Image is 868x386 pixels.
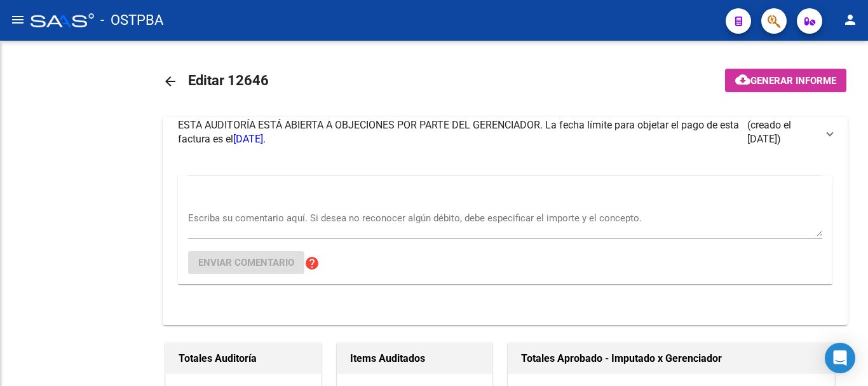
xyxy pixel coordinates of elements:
span: - OSTPBA [100,6,163,34]
div: Open Intercom Messenger [825,343,855,373]
mat-icon: person [843,12,858,27]
mat-icon: cloud_download [735,72,750,87]
span: [DATE]. [233,133,266,145]
button: Enviar comentario [188,251,304,274]
h1: Totales Auditoría [179,348,308,369]
mat-icon: arrow_back [163,74,178,89]
span: Enviar comentario [198,257,294,268]
span: Editar 12646 [188,72,269,88]
span: ESTA AUDITORÍA ESTÁ ABIERTA A OBJECIONES POR PARTE DEL GERENCIADOR. La fecha límite para objetar ... [178,119,739,145]
span: Generar informe [750,75,836,86]
div: ESTA AUDITORÍA ESTÁ ABIERTA A OBJECIONES POR PARTE DEL GERENCIADOR. La fecha límite para objetar ... [163,148,848,325]
button: Generar informe [725,69,846,92]
h1: Totales Aprobado - Imputado x Gerenciador [521,348,822,369]
h1: Items Auditados [350,348,480,369]
mat-icon: menu [10,12,25,27]
mat-expansion-panel-header: ESTA AUDITORÍA ESTÁ ABIERTA A OBJECIONES POR PARTE DEL GERENCIADOR. La fecha límite para objetar ... [163,117,848,148]
mat-icon: help [304,256,320,271]
span: (creado el [DATE]) [747,118,817,146]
